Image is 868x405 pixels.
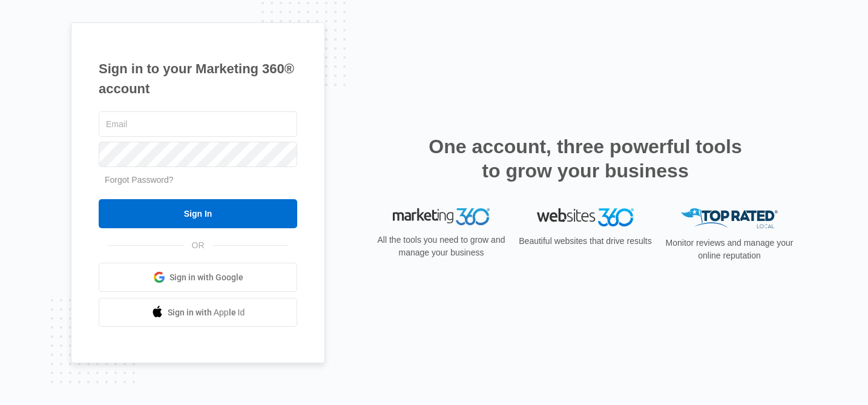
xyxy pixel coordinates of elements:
img: Marketing 360 [393,208,490,225]
a: Sign in with Apple Id [99,298,297,327]
input: Sign In [99,199,297,228]
input: Email [99,111,297,137]
span: OR [183,239,213,252]
a: Sign in with Google [99,263,297,292]
h2: One account, three powerful tools to grow your business [425,134,746,183]
p: Monitor reviews and manage your online reputation [662,237,797,262]
span: Sign in with Google [169,271,243,284]
span: Sign in with Apple Id [168,306,245,319]
a: Forgot Password? [105,175,174,185]
h1: Sign in to your Marketing 360® account [99,59,297,99]
p: All the tools you need to grow and manage your business [373,234,509,259]
p: Beautiful websites that drive results [518,235,653,248]
img: Websites 360 [537,208,634,226]
img: Top Rated Local [681,208,778,228]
